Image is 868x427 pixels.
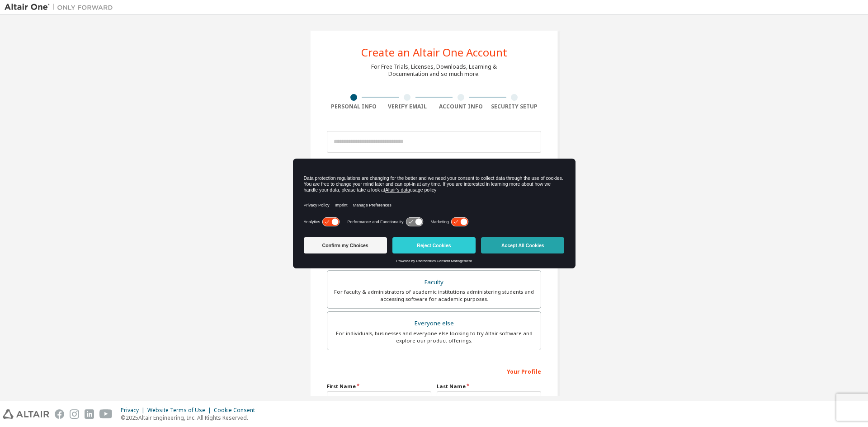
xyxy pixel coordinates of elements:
[70,409,79,419] img: instagram.svg
[488,103,542,110] div: Security Setup
[3,409,49,419] img: altair_logo.svg
[55,409,64,419] img: facebook.svg
[333,288,535,303] div: For faculty & administrators of academic institutions administering students and accessing softwa...
[147,407,214,414] div: Website Terms of Use
[371,63,497,78] div: For Free Trials, Licenses, Downloads, Learning & Documentation and so much more.
[327,103,381,110] div: Personal Info
[333,330,535,344] div: For individuals, businesses and everyone else looking to try Altair software and explore our prod...
[121,407,147,414] div: Privacy
[361,47,507,58] div: Create an Altair One Account
[214,407,260,414] div: Cookie Consent
[437,383,541,390] label: Last Name
[327,383,431,390] label: First Name
[381,103,434,110] div: Verify Email
[99,409,113,419] img: youtube.svg
[333,276,535,289] div: Faculty
[333,317,535,330] div: Everyone else
[85,409,94,419] img: linkedin.svg
[121,414,260,422] p: © 2025 Altair Engineering, Inc. All Rights Reserved.
[434,103,488,110] div: Account Info
[5,3,118,12] img: Altair One
[327,364,541,378] div: Your Profile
